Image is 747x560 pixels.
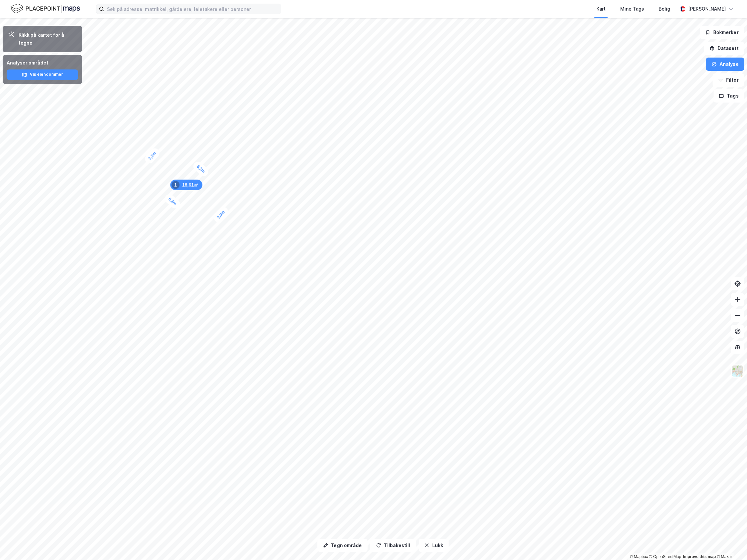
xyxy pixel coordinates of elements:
button: Filter [713,73,744,87]
button: Tags [714,89,744,103]
button: Lukk [419,539,449,552]
div: Klikk på kartet for å tegne [19,31,77,47]
div: Map marker [163,193,182,210]
button: Tegn område [317,539,368,552]
button: Analyse [706,58,744,71]
div: Kart [596,5,606,13]
div: Map marker [143,147,161,165]
button: Bokmerker [700,26,744,39]
div: Map marker [212,205,230,224]
iframe: Chat Widget [714,528,747,560]
div: Map marker [170,180,202,190]
img: logo.f888ab2527a4732fd821a326f86c7f29.svg [11,3,80,15]
div: Map marker [191,160,210,178]
div: Bolig [659,5,670,13]
a: OpenStreetMap [649,554,681,559]
input: Søk på adresse, matrikkel, gårdeiere, leietakere eller personer [104,4,281,14]
a: Improve this map [683,554,716,559]
button: Tilbakestill [370,539,416,552]
button: Datasett [704,42,744,55]
div: Mine Tags [620,5,644,13]
div: [PERSON_NAME] [688,5,726,13]
a: Mapbox [630,554,648,559]
button: Vis eiendommer [7,69,78,80]
img: Z [731,365,744,377]
div: Analyser området [7,59,78,67]
div: Kontrollprogram for chat [714,528,747,560]
div: 1 [171,181,179,189]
